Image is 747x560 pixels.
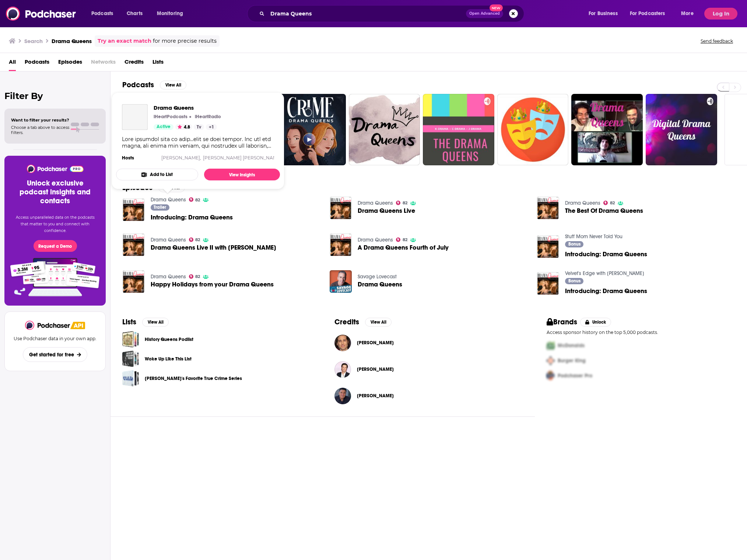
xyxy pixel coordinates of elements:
a: Happy Holidays from your Drama Queens [122,270,145,293]
button: Brad FalchukBrad Falchuk [334,331,523,355]
a: [PERSON_NAME] [PERSON_NAME], [203,155,283,161]
a: Drama Queens [358,281,402,288]
a: Drama Queens [154,104,221,111]
a: Woke Up Like This List [122,351,139,367]
a: 82 [189,197,200,202]
a: Drama Queens [151,274,186,280]
span: Monitoring [157,8,183,19]
img: Andre Degas [334,388,351,404]
a: +1 [206,124,217,130]
span: Burger King [558,358,586,364]
button: Log In [704,8,737,20]
a: Episodes [58,56,82,71]
button: Oliver HudsonOliver Hudson [334,358,523,381]
a: Credits [124,56,144,71]
span: Podchaser Pro [558,373,592,379]
a: Brad Falchuk [357,340,394,346]
span: For Business [589,8,618,19]
button: Andre DegasAndre Degas [334,384,523,408]
a: 82 [396,237,407,242]
span: Charts [127,8,143,19]
h2: Lists [122,317,136,327]
img: Second Pro Logo [544,353,558,368]
a: CreditsView All [334,317,392,327]
span: Introducing: Drama Queens [565,288,647,294]
span: More [681,8,694,19]
span: Open Advanced [469,12,500,15]
img: Third Pro Logo [544,368,558,383]
span: Drama Queens Live II with [PERSON_NAME] [151,244,276,251]
span: Podcasts [91,8,113,19]
span: Drama Queens Live [358,208,415,214]
img: Podchaser API banner [70,322,85,329]
a: Andre Degas [357,393,394,399]
img: Drama Queens Live [330,197,352,219]
a: Drama Queens [151,197,186,203]
a: A Drama Queens Fourth of July [358,244,449,251]
a: Podchaser - Follow, Share and Rate Podcasts [25,321,71,330]
p: Access sponsor history on the top 5,000 podcasts. [547,330,735,335]
span: Introducing: Drama Queens [151,214,233,221]
h4: Hosts [122,155,134,161]
a: Active [154,124,173,130]
img: The Best Of Drama Queens [537,197,559,219]
span: Andrea's Favorite True Crime Series [122,370,139,387]
h2: Credits [334,317,359,327]
button: open menu [152,8,193,20]
a: Velvet's Edge with Kelly Henderson [565,270,644,277]
span: [PERSON_NAME] [357,366,394,372]
a: iHeartRadioiHeartRadio [193,114,221,120]
button: open menu [86,8,123,20]
img: Podchaser - Follow, Share and Rate Podcasts [6,7,77,21]
span: Happy Holidays from your Drama Queens [151,281,274,288]
h2: Filter By [4,91,106,101]
button: 4.8 [175,124,192,130]
a: 82 [189,274,200,279]
span: [PERSON_NAME] [357,340,394,346]
a: ListsView All [122,317,169,327]
span: The Best Of Drama Queens [565,208,643,214]
p: Access unparalleled data on the podcasts that matter to you and connect with confidence. [13,214,97,234]
button: Open AdvancedNew [466,9,503,18]
p: iHeartPodcasts [154,114,187,120]
a: All [9,56,16,71]
span: 82 [403,238,407,242]
p: iHeartRadio [195,114,221,120]
a: Charts [122,8,147,20]
input: Search podcasts, credits, & more... [267,8,466,20]
button: Send feedback [698,38,735,44]
a: Drama Queens [358,200,393,206]
a: Stuff Mom Never Told You [565,233,622,240]
img: Drama Queens [330,270,352,293]
span: 82 [403,201,407,205]
a: Drama Queens [358,237,393,243]
button: Add to List [116,169,198,180]
img: Drama Queens Live II with Bryan Greenberg [122,233,145,256]
span: Lists [152,56,164,71]
span: [PERSON_NAME] [357,393,394,399]
p: Use Podchaser data in your own app. [14,336,97,341]
img: Introducing: Drama Queens [537,235,559,258]
a: Savage Lovecast [358,274,397,280]
img: Introducing: Drama Queens [122,198,145,221]
a: 82 [603,201,615,205]
span: New [490,4,503,11]
span: 82 [195,198,200,202]
a: [PERSON_NAME], [161,155,201,161]
span: Want to filter your results? [11,117,69,123]
h3: Drama Queens [52,38,92,45]
span: For Podcasters [630,8,665,19]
